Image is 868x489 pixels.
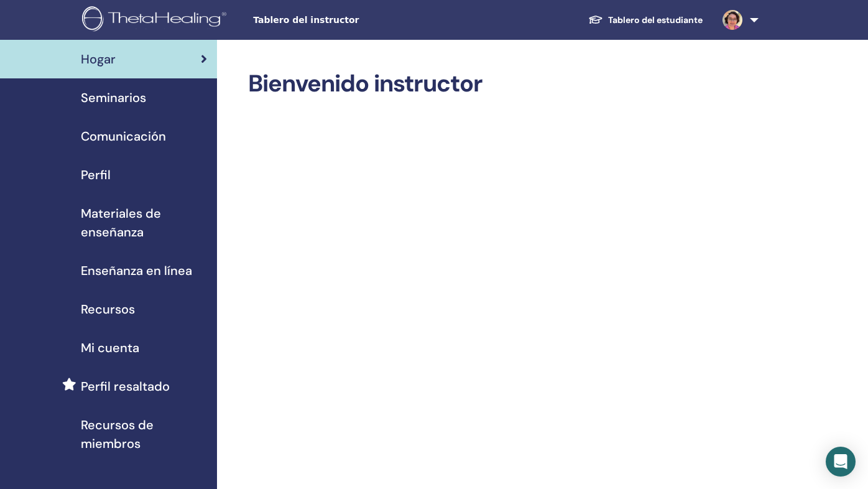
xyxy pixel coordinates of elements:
[81,338,139,357] span: Mi cuenta
[81,50,116,68] span: Hogar
[82,6,231,34] img: logo.png
[81,204,207,241] span: Materiales de enseñanza
[578,9,713,32] a: Tablero del estudiante
[723,10,742,30] img: default.jpg
[81,377,170,396] span: Perfil resaltado
[588,14,603,25] img: graduation-cap-white.svg
[81,127,166,146] span: Comunicación
[81,261,192,280] span: Enseñanza en línea
[253,14,440,27] span: Tablero del instructor
[81,88,146,107] span: Seminarios
[81,416,207,453] span: Recursos de miembros
[81,165,111,184] span: Perfil
[826,447,856,477] div: Open Intercom Messenger
[81,300,135,319] span: Recursos
[248,70,756,98] h2: Bienvenido instructor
